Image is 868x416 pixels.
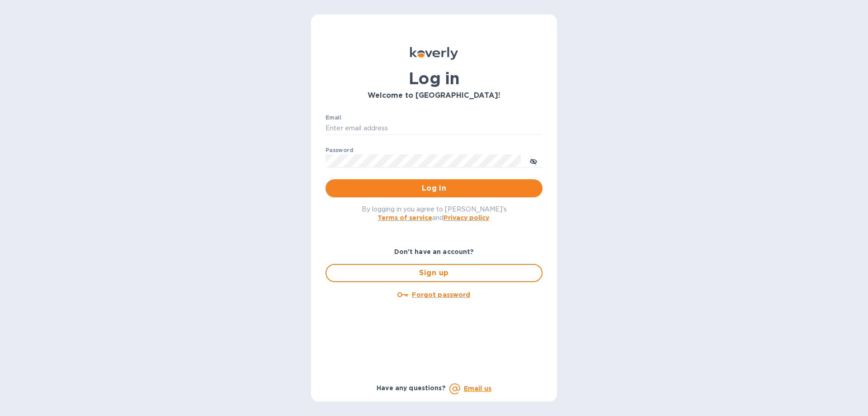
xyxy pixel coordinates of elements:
[464,385,491,392] a: Email us
[325,69,542,88] h1: Log in
[333,183,535,194] span: Log in
[410,47,458,60] img: Koverly
[394,248,474,255] b: Don't have an account?
[334,268,534,278] span: Sign up
[325,179,542,197] button: Log in
[377,214,432,221] a: Terms of service
[325,115,341,120] label: Email
[524,152,542,170] button: toggle password visibility
[325,264,542,282] button: Sign up
[362,206,507,221] span: By logging in you agree to [PERSON_NAME]'s and .
[412,291,470,298] u: Forgot password
[443,214,489,221] a: Privacy policy
[325,122,542,135] input: Enter email address
[377,384,446,392] b: Have any questions?
[325,91,542,100] h3: Welcome to [GEOGRAPHIC_DATA]!
[325,148,353,153] label: Password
